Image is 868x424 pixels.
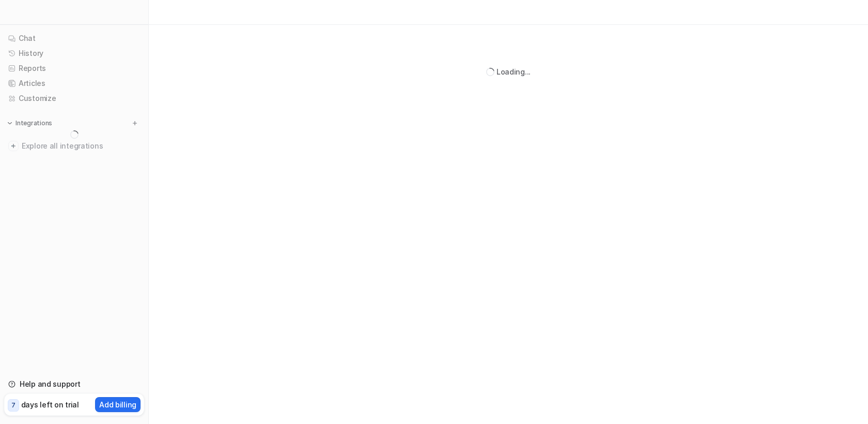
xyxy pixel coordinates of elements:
button: Add billing [95,397,141,412]
button: Integrations [4,118,55,128]
p: Integrations [16,119,52,127]
a: History [4,46,144,61]
p: Add billing [99,399,136,410]
a: Help and support [4,377,144,391]
div: Loading... [497,66,531,77]
img: explore all integrations [8,141,19,151]
a: Explore all integrations [4,139,144,153]
a: Reports [4,61,144,76]
img: expand menu [6,120,13,127]
p: days left on trial [21,399,79,410]
a: Articles [4,76,144,91]
img: menu_add.svg [131,120,138,127]
a: Customize [4,91,144,106]
a: Chat [4,31,144,46]
span: Explore all integrations [22,138,140,154]
p: 7 [11,401,16,410]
